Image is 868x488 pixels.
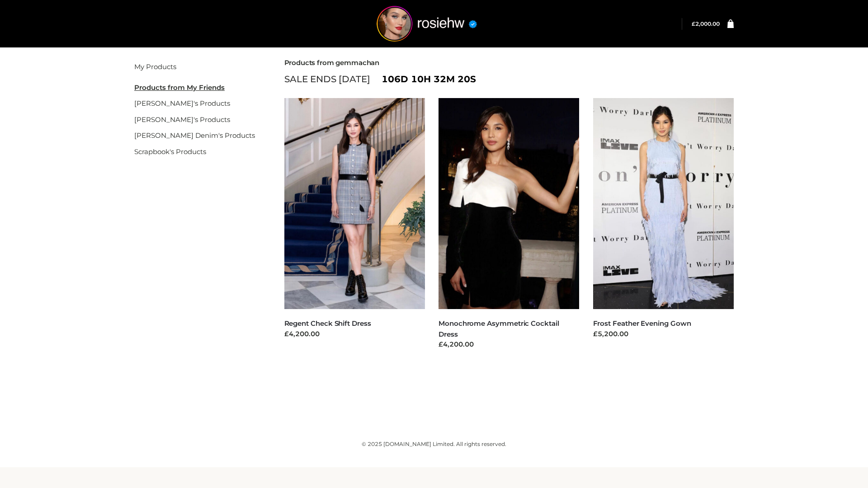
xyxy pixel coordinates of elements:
[439,319,559,338] a: Monochrome Asymmetric Cocktail Dress
[692,20,720,27] a: £2,000.00
[284,71,734,87] div: SALE ENDS [DATE]
[134,83,225,92] u: Products from My Friends
[284,319,371,328] a: Regent Check Shift Dress
[359,6,495,42] img: rosiehw
[134,115,230,124] a: [PERSON_NAME]'s Products
[134,440,734,449] div: © 2025 [DOMAIN_NAME] Limited. All rights reserved.
[134,62,176,71] a: My Products
[692,20,695,27] span: £
[382,71,476,87] span: 106d 10h 32m 20s
[134,147,206,156] a: Scrapbook's Products
[692,20,720,27] bdi: 2,000.00
[593,329,734,339] div: £5,200.00
[134,131,255,140] a: [PERSON_NAME] Denim's Products
[284,329,425,339] div: £4,200.00
[284,59,734,67] h2: Products from gemmachan
[134,99,230,108] a: [PERSON_NAME]'s Products
[593,319,691,328] a: Frost Feather Evening Gown
[439,339,580,350] div: £4,200.00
